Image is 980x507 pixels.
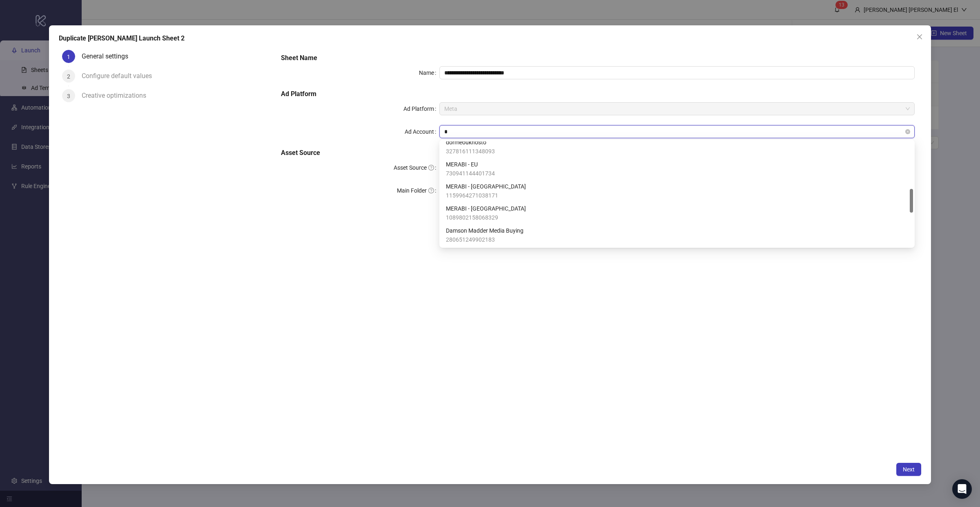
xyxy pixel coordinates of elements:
[281,89,915,99] h5: Ad Platform
[446,191,526,200] span: 1159964271038171
[952,479,972,499] div: Open Intercom Messenger
[444,103,910,115] span: Meta
[446,235,523,244] span: 280651249902183
[446,160,495,169] span: MERABI - EU
[67,73,70,80] span: 2
[405,125,439,138] label: Ad Account
[419,66,439,79] label: Name
[441,202,913,224] div: MERABI - UK
[446,169,495,178] span: 730941144401734
[905,129,910,134] span: close-circle
[281,148,915,158] h5: Asset Source
[913,30,926,43] button: Close
[441,158,913,180] div: MERABI - EU
[446,182,526,191] span: MERABI - [GEOGRAPHIC_DATA]
[82,50,135,63] div: General settings
[82,89,153,102] div: Creative optimizations
[428,188,434,193] span: question-circle
[446,147,495,156] span: 327816111348093
[446,213,526,222] span: 1089802158068329
[444,126,902,138] input: Ad Account
[446,138,495,147] span: dormeouknosto
[903,466,915,473] span: Next
[441,180,913,202] div: MERABI - US
[281,53,915,63] h5: Sheet Name
[67,54,70,60] span: 1
[916,34,923,40] span: close
[397,184,439,197] label: Main Folder
[394,161,439,174] label: Asset Source
[59,34,921,43] div: Duplicate [PERSON_NAME] Launch Sheet 2
[441,224,913,246] div: Damson Madder Media Buying
[403,102,439,115] label: Ad Platform
[428,165,434,170] span: question-circle
[446,204,526,213] span: MERABI - [GEOGRAPHIC_DATA]
[441,136,913,158] div: dormeouknosto
[67,93,70,99] span: 3
[439,66,915,79] input: Name
[896,463,921,476] button: Next
[82,70,158,83] div: Configure default values
[446,226,523,235] span: Damson Madder Media Buying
